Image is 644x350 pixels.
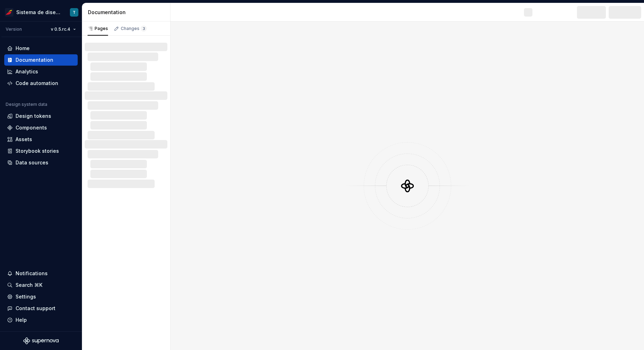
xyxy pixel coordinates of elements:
div: Version [6,26,22,32]
button: v 0.5.rc.4 [48,24,79,34]
div: Documentation [16,56,53,64]
div: Help [16,316,27,324]
div: Design tokens [16,113,51,120]
div: Sistema de diseño Iberia [16,9,61,16]
svg: Supernova Logo [23,337,59,344]
div: Home [16,45,30,52]
button: Search ⌘K [4,279,78,291]
a: Documentation [4,54,78,66]
a: Code automation [4,78,78,89]
div: Design system data [6,102,47,107]
div: Data sources [16,159,48,166]
a: Design tokens [4,110,78,122]
button: Notifications [4,268,78,279]
div: Changes [121,26,147,31]
div: T [73,10,76,15]
div: Documentation [88,9,167,16]
div: Pages [88,26,108,31]
a: Home [4,43,78,54]
button: Sistema de diseño IberiaT [1,5,80,20]
div: Analytics [16,68,38,75]
div: Search ⌘K [16,282,42,289]
div: Assets [16,136,32,143]
div: Components [16,124,47,131]
button: Help [4,314,78,326]
a: Data sources [4,157,78,168]
button: Contact support [4,303,78,314]
a: Assets [4,134,78,145]
div: Storybook stories [16,147,59,155]
img: 55604660-494d-44a9-beb2-692398e9940a.png [5,8,13,17]
a: Analytics [4,66,78,77]
div: Code automation [16,80,58,87]
div: Contact support [16,305,55,312]
div: Notifications [16,270,48,277]
a: Storybook stories [4,145,78,157]
span: v 0.5.rc.4 [51,26,70,32]
a: Components [4,122,78,133]
a: Settings [4,291,78,302]
div: Settings [16,293,36,300]
span: 3 [141,26,147,31]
